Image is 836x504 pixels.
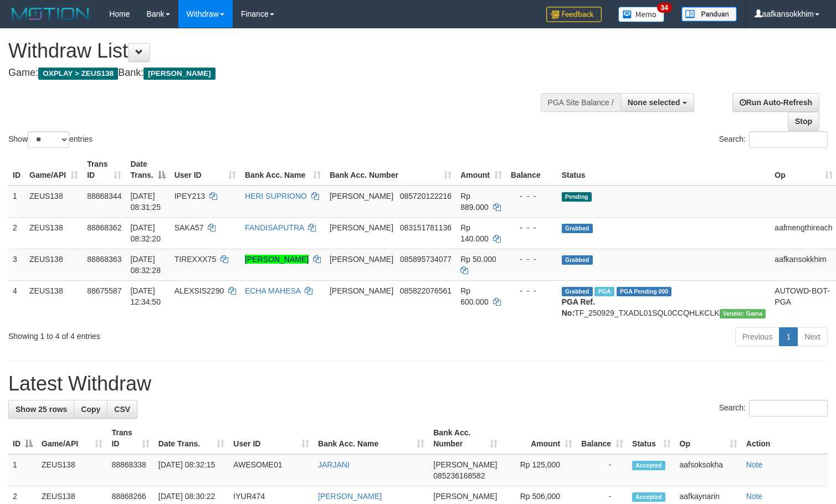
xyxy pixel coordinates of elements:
span: [PERSON_NAME] [433,492,497,501]
b: PGA Ref. No: [562,297,595,317]
th: Trans ID: activate to sort column ascending [83,154,126,186]
th: Balance [506,154,557,186]
td: aafsoksokha [675,454,742,486]
span: PGA Pending [617,287,672,296]
th: Date Trans.: activate to sort column ascending [154,423,229,454]
th: User ID: activate to sort column ascending [229,423,314,454]
span: Copy 083151781136 to clipboard [400,223,452,232]
a: Note [746,460,763,469]
span: Vendor URL: https://trx31.1velocity.biz [720,309,766,318]
th: Bank Acc. Number: activate to sort column ascending [325,154,456,186]
span: Grabbed [562,224,593,233]
span: TIREXXX75 [175,255,216,264]
a: [PERSON_NAME] [318,492,382,501]
th: Action [742,423,828,454]
td: 2 [8,217,25,249]
div: - - - [511,285,553,296]
td: Rp 125,000 [502,454,577,486]
th: Op: activate to sort column ascending [675,423,742,454]
span: Copy 085720122216 to clipboard [400,192,452,200]
th: Game/API: activate to sort column ascending [25,154,83,186]
img: MOTION_logo.png [8,6,93,22]
span: [DATE] 08:31:25 [130,192,161,212]
span: Show 25 rows [16,405,67,414]
h4: Game: Bank: [8,68,546,79]
span: CSV [114,405,130,414]
span: Copy 085236168582 to clipboard [433,471,485,480]
span: [DATE] 08:32:28 [130,255,161,275]
img: panduan.png [681,7,737,22]
a: Stop [788,112,819,131]
div: Showing 1 to 4 of 4 entries [8,326,340,342]
h1: Latest Withdraw [8,373,828,395]
th: Status [557,154,771,186]
span: [DATE] 12:34:50 [130,286,161,306]
td: 1 [8,186,25,218]
span: IPEY213 [175,192,205,200]
a: [PERSON_NAME] [245,255,309,264]
th: Bank Acc. Number: activate to sort column ascending [429,423,502,454]
span: ALEXSIS2290 [175,286,224,295]
span: 88675587 [87,286,121,295]
span: 34 [657,3,672,13]
span: SAKA57 [175,223,204,232]
input: Search: [749,400,828,416]
td: AWESOME01 [229,454,314,486]
label: Show entries [8,131,93,148]
a: JARJANI [318,460,350,469]
div: - - - [511,222,553,233]
th: Trans ID: activate to sort column ascending [107,423,153,454]
span: [PERSON_NAME] [143,68,215,80]
th: Bank Acc. Name: activate to sort column ascending [314,423,429,454]
button: None selected [620,93,694,112]
th: ID: activate to sort column descending [8,423,37,454]
a: Run Auto-Refresh [732,93,819,112]
img: Button%20Memo.svg [618,7,665,22]
span: Rp 140.000 [460,223,489,243]
span: [PERSON_NAME] [330,192,393,200]
span: 88868344 [87,192,121,200]
span: [PERSON_NAME] [330,223,393,232]
span: None selected [628,98,680,107]
span: Rp 889.000 [460,192,489,212]
td: ZEUS138 [25,280,83,323]
a: ECHA MAHESA [245,286,300,295]
th: Bank Acc. Name: activate to sort column ascending [240,154,325,186]
h1: Withdraw List [8,40,546,62]
td: ZEUS138 [37,454,107,486]
th: Balance: activate to sort column ascending [577,423,628,454]
span: Grabbed [562,255,593,265]
a: Next [797,327,828,346]
span: Pending [562,192,592,202]
td: 88868338 [107,454,153,486]
th: Date Trans.: activate to sort column descending [126,154,170,186]
td: 3 [8,249,25,280]
td: 1 [8,454,37,486]
span: Copy [81,405,100,414]
a: Show 25 rows [8,400,74,419]
div: PGA Site Balance / [541,93,620,112]
span: Rp 50.000 [460,255,496,264]
th: ID [8,154,25,186]
span: Copy 085822076561 to clipboard [400,286,452,295]
th: Status: activate to sort column ascending [628,423,675,454]
th: Amount: activate to sort column ascending [502,423,577,454]
span: OXPLAY > ZEUS138 [38,68,118,80]
a: 1 [779,327,798,346]
td: [DATE] 08:32:15 [154,454,229,486]
span: Grabbed [562,287,593,296]
input: Search: [749,131,828,148]
select: Showentries [28,131,69,148]
a: Previous [735,327,779,346]
span: Marked by aafpengsreynich [594,287,614,296]
label: Search: [719,400,828,416]
span: Rp 600.000 [460,286,489,306]
a: CSV [107,400,137,419]
span: [PERSON_NAME] [330,286,393,295]
span: Copy 085895734077 to clipboard [400,255,452,264]
div: - - - [511,191,553,202]
span: [DATE] 08:32:20 [130,223,161,243]
th: User ID: activate to sort column ascending [170,154,240,186]
span: 88868362 [87,223,121,232]
a: FANDISAPUTRA [245,223,304,232]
